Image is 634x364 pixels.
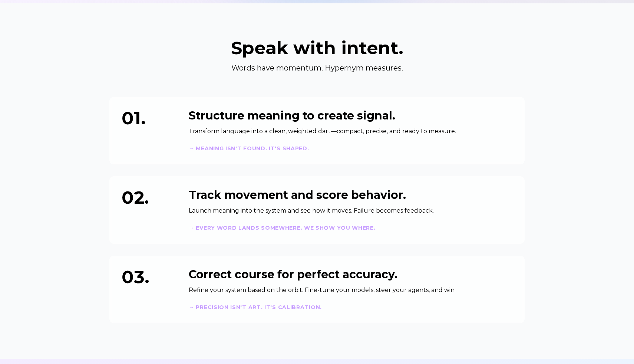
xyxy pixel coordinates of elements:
[189,224,376,231] strong: → Every word lands somewhere. We show you where.
[122,109,177,127] div: 01.
[189,268,512,281] h3: Correct course for perfect accuracy.
[189,145,309,152] strong: → Meaning isn't found. It's shaped.
[189,188,512,202] h3: Track movement and score behavior.
[189,286,512,295] p: Refine your system based on the orbit. Fine-tune your models, steer your agents, and win.
[122,188,177,206] div: 02.
[175,63,459,73] p: Words have momentum. Hypernym measures.
[189,304,322,311] strong: → Precision isn't art. It's calibration.
[109,39,525,57] h2: Speak with intent.
[189,127,512,136] p: Transform language into a clean, weighted dart—compact, precise, and ready to measure.
[189,109,512,122] h3: Structure meaning to create signal.
[189,206,512,215] p: Launch meaning into the system and see how it moves. Failure becomes feedback.
[122,268,177,286] div: 03.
